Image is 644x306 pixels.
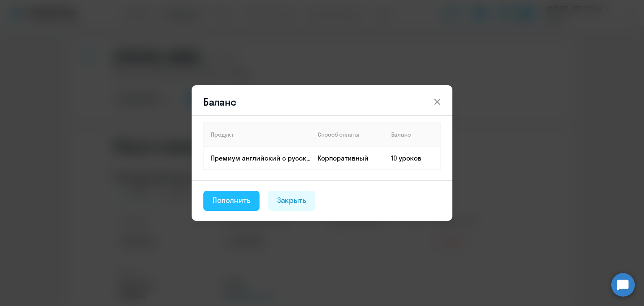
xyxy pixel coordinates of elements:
button: Закрыть [268,191,316,211]
div: Закрыть [277,195,306,206]
th: Продукт [204,123,311,146]
th: Способ оплаты [311,123,384,146]
td: 10 уроков [384,146,440,170]
td: Корпоративный [311,146,384,170]
div: Пополнить [213,195,250,206]
th: Баланс [384,123,440,146]
p: Премиум английский с русскоговорящим преподавателем [211,153,311,163]
header: Баланс [192,95,452,109]
button: Пополнить [203,191,260,211]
